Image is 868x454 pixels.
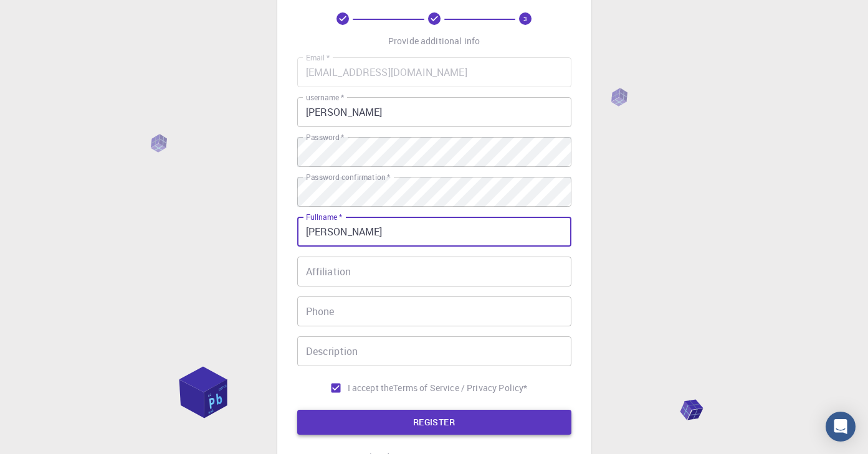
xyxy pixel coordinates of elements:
[826,412,856,442] div: Open Intercom Messenger
[306,132,344,143] label: Password
[306,212,342,222] label: Fullname
[393,382,527,394] p: Terms of Service / Privacy Policy *
[523,14,527,23] text: 3
[348,382,394,394] span: I accept the
[393,382,527,394] a: Terms of Service / Privacy Policy*
[306,172,390,182] label: Password confirmation
[297,410,571,435] button: REGISTER
[388,35,480,47] p: Provide additional info
[306,52,330,63] label: Email
[306,92,344,103] label: username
